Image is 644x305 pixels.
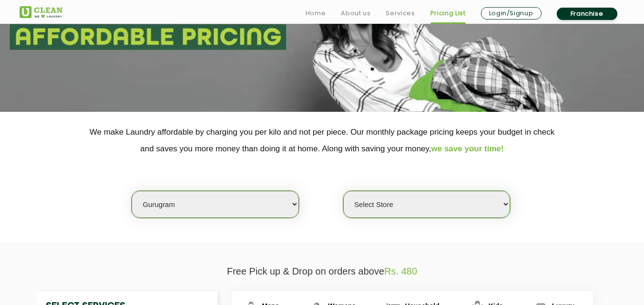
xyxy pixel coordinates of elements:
span: we save your time! [431,144,504,153]
p: Free Pick up & Drop on orders above [20,266,625,277]
a: Services [386,8,415,19]
a: About us [341,8,370,19]
a: Pricing List [430,8,466,19]
p: We make Laundry affordable by charging you per kilo and not per piece. Our monthly package pricin... [20,124,625,157]
img: UClean Laundry and Dry Cleaning [20,6,62,18]
a: Franchise [557,8,617,20]
a: Home [306,8,326,19]
a: Login/Signup [481,7,542,20]
span: Rs. 480 [384,266,417,276]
